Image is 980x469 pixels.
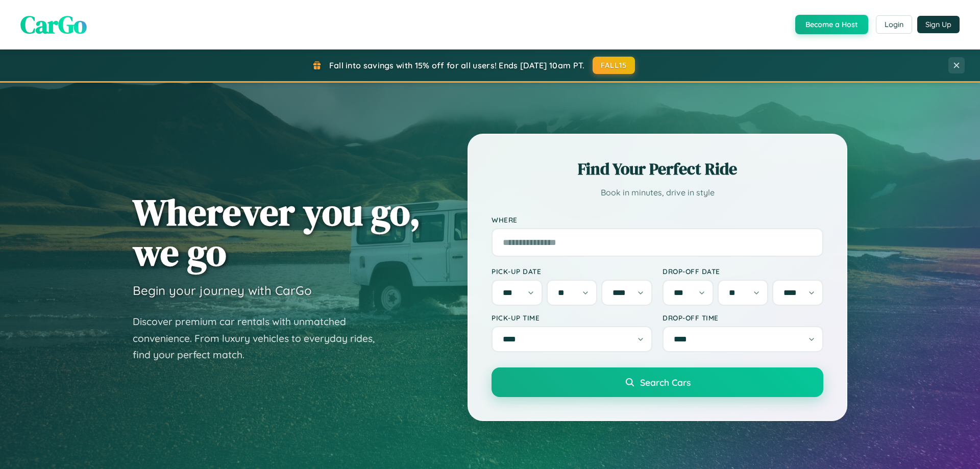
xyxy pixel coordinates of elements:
h2: Find Your Perfect Ride [492,158,823,180]
span: Search Cars [640,377,691,388]
h1: Wherever you go, we go [133,192,421,273]
button: Login [876,15,912,34]
h3: Begin your journey with CarGo [133,283,312,298]
label: Pick-up Time [492,313,652,322]
label: Pick-up Date [492,267,652,276]
span: CarGo [20,8,87,41]
button: FALL15 [593,57,635,74]
p: Discover premium car rentals with unmatched convenience. From luxury vehicles to everyday rides, ... [133,313,388,363]
label: Where [492,215,823,224]
button: Become a Host [795,15,868,34]
label: Drop-off Time [663,313,823,322]
p: Book in minutes, drive in style [492,185,823,200]
button: Search Cars [492,367,823,397]
button: Sign Up [917,16,960,33]
label: Drop-off Date [663,267,823,276]
span: Fall into savings with 15% off for all users! Ends [DATE] 10am PT. [329,60,585,70]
